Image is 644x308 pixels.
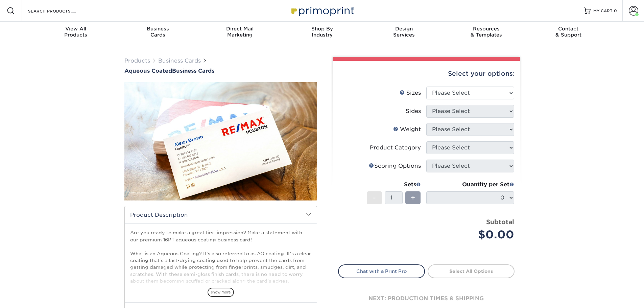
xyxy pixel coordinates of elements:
[199,26,281,32] span: Direct Mail
[486,218,514,226] strong: Subtotal
[363,22,445,43] a: DesignServices
[124,57,150,64] a: Products
[199,22,281,43] a: Direct MailMarketing
[281,26,363,32] span: Shop By
[614,8,617,13] span: 0
[373,193,376,203] span: -
[393,125,421,134] div: Weight
[124,45,317,238] img: Aqueous Coated 01
[369,162,421,170] div: Scoring Options
[281,22,363,43] a: Shop ByIndustry
[411,193,415,203] span: +
[35,26,117,38] div: Products
[406,107,421,115] div: Sides
[208,288,234,297] span: show more
[367,181,421,189] div: Sets
[428,264,515,278] a: Select All Options
[117,26,199,32] span: Business
[158,57,201,64] a: Business Cards
[593,8,613,14] span: MY CART
[124,68,317,74] a: Aqueous CoatedBusiness Cards
[125,206,317,223] h2: Product Description
[445,26,527,32] span: Resources
[117,22,199,43] a: BusinessCards
[527,26,610,32] span: Contact
[363,26,445,38] div: Services
[199,26,281,38] div: Marketing
[117,26,199,38] div: Cards
[27,7,93,15] input: SEARCH PRODUCTS.....
[400,89,421,97] div: Sizes
[288,3,356,18] img: Primoprint
[370,144,421,152] div: Product Category
[35,26,117,32] span: View All
[445,22,527,43] a: Resources& Templates
[124,68,172,74] span: Aqueous Coated
[527,26,610,38] div: & Support
[124,68,317,74] h1: Business Cards
[445,26,527,38] div: & Templates
[35,22,117,43] a: View AllProducts
[431,227,514,243] div: $0.00
[426,181,514,189] div: Quantity per Set
[281,26,363,38] div: Industry
[338,61,515,87] div: Select your options:
[363,26,445,32] span: Design
[527,22,610,43] a: Contact& Support
[338,264,425,278] a: Chat with a Print Pro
